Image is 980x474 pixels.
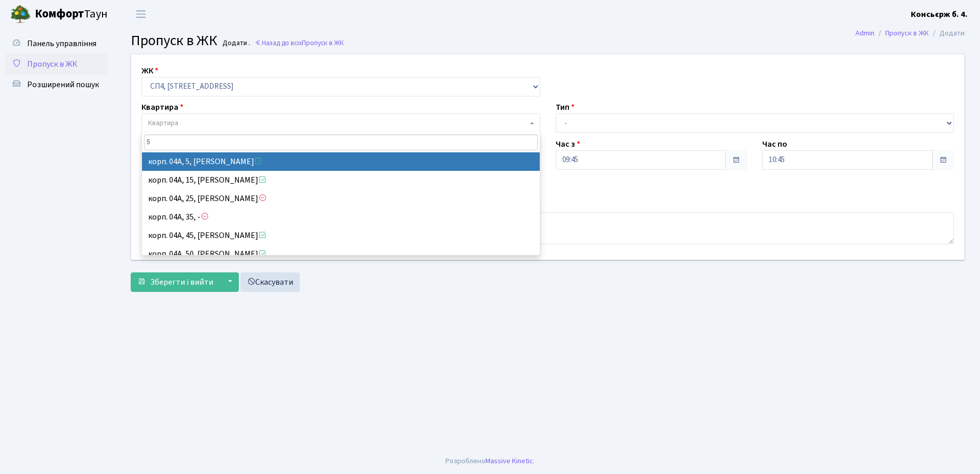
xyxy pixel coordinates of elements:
[35,6,108,23] span: Таун
[911,9,968,20] b: Консьєрж б. 4.
[556,101,575,113] label: Тип
[10,4,31,25] img: logo.png
[131,272,220,292] button: Зберегти і вийти
[255,38,344,48] a: Назад до всіхПропуск в ЖК
[911,8,968,21] a: Консьєрж б. 4.
[27,58,77,70] span: Пропуск в ЖК
[142,189,540,208] li: корп. 04А, 25, [PERSON_NAME]
[240,272,300,292] a: Скасувати
[5,54,108,74] a: Пропуск в ЖК
[27,79,99,90] span: Розширений пошук
[445,456,535,467] div: Розроблено .
[141,101,183,113] label: Квартира
[35,6,84,22] b: Комфорт
[131,30,217,51] span: Пропуск в ЖК
[220,39,250,48] small: Додати .
[302,38,344,48] span: Пропуск в ЖК
[5,33,108,54] a: Панель управління
[929,28,965,39] li: Додати
[128,6,154,23] button: Переключити навігацію
[148,118,178,128] span: Квартира
[5,74,108,95] a: Розширений пошук
[885,28,929,38] a: Пропуск в ЖК
[840,23,980,44] nav: breadcrumb
[142,245,540,263] li: корп. 04А, 50, [PERSON_NAME]
[141,65,158,77] label: ЖК
[762,138,787,150] label: Час по
[855,28,874,38] a: Admin
[485,456,533,466] a: Massive Kinetic
[556,138,580,150] label: Час з
[142,226,540,245] li: корп. 04А, 45, [PERSON_NAME]
[150,276,213,288] span: Зберегти і вийти
[142,152,540,171] li: корп. 04А, 5, [PERSON_NAME]
[142,208,540,226] li: корп. 04А, 35, -
[27,38,96,49] span: Панель управління
[142,171,540,189] li: корп. 04А, 15, [PERSON_NAME]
